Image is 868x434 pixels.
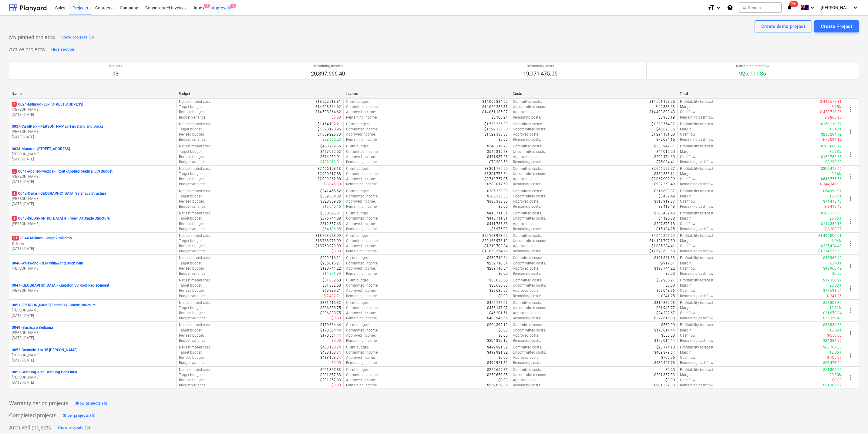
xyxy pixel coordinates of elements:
p: 16.87% [829,194,842,199]
p: $0.00 [498,137,508,142]
p: Committed costs : [513,99,542,104]
p: Approved income : [346,132,376,137]
p: 0044-Millaroo - Stage 2 Millaroo [12,236,72,241]
p: $-9,419.49 [824,204,842,209]
div: 0049 -Bushcare Bethania[PERSON_NAME][DATE]-[DATE] [12,325,174,341]
p: Remaining costs : [513,204,541,209]
div: Show projects (6) [75,400,107,407]
p: Cashflow : [680,154,696,160]
p: Budget variance : [179,160,206,165]
p: $3,298.09 [825,160,842,165]
p: Remaining costs : [513,115,541,120]
i: keyboard_arrow_down [809,4,816,11]
p: $8,966.19 [658,115,675,120]
p: Active projects [9,46,45,53]
p: Remaining costs : [513,182,541,187]
p: Target budget : [179,149,203,154]
p: $75,084.41 [656,160,675,165]
p: Net estimated cost : [179,122,211,127]
p: $310,919.87 [654,199,675,204]
p: Committed costs : [513,144,542,149]
p: 0042-Cedar - [GEOGRAPHIC_DATA] SS Shade Structure [12,191,106,196]
p: $461,937.23 [487,154,508,160]
p: Remaining income : [346,204,378,209]
p: Target budget : [179,194,203,199]
p: $0.00 [498,204,508,209]
p: $339,884.82 [320,194,341,199]
p: 10.47% [829,127,842,132]
p: Net estimated cost : [179,144,211,149]
p: Revised budget : [179,132,205,137]
span: 5 [204,4,210,8]
p: Uncommitted costs : [513,194,546,199]
p: Committed income : [346,171,378,177]
p: $320,339.36 [320,199,341,204]
div: Show projects (5) [63,412,96,419]
p: 0051 - [PERSON_NAME] Estate SS - Shade Structure [12,303,96,308]
p: $1,529,336.30 [484,132,508,137]
p: $297,373.18 [654,221,675,227]
p: $14,066,285.31 [482,104,508,109]
p: Remaining income [311,64,345,69]
p: Revised budget : [179,109,205,115]
p: K. Olive [12,241,174,246]
p: Profitability forecast : [680,122,714,127]
p: [PERSON_NAME] [12,174,174,179]
p: [DATE] - [DATE] [12,335,174,341]
p: $19,545.46 [322,204,341,209]
p: [DATE] - [DATE] [12,112,174,117]
p: Uncommitted costs : [513,127,546,132]
p: Approved costs : [513,177,539,182]
p: Client budget : [346,122,369,127]
div: 10042-Cedar -[GEOGRAPHIC_DATA] SS Shade Structure[PERSON_NAME][DATE]-[DATE] [12,191,174,207]
p: Budget variance : [179,115,206,120]
div: Create demo project [761,22,805,30]
button: Show projects (0) [60,32,96,42]
p: 926,191.36 [736,70,769,77]
p: Client budget : [346,144,369,149]
p: $160,110.57 [821,122,842,127]
p: $418,711.31 [487,216,508,221]
p: $3,439.49 [658,194,675,199]
div: Show projects (0) [57,424,90,431]
p: $1,529,336.30 [484,127,508,132]
p: $-75,094.15 [822,137,842,142]
p: Profitability forecast : [680,166,714,171]
p: $376,744.08 [320,216,341,221]
button: Create demo project [755,20,812,32]
p: Committed costs : [513,166,542,171]
div: 210044-Millaroo -Stage 2 MillarooK. Olive[DATE]-[DATE] [12,236,174,251]
p: 0037-CarolPark - [PERSON_NAME] Hardstand and Docks [12,124,103,129]
p: $114,362.15 [821,221,842,227]
div: Show projects (0) [61,34,94,41]
p: Net estimated cost : [179,166,211,171]
i: notifications [786,4,792,11]
p: Committed income : [346,149,378,154]
span: more_vert [847,307,854,314]
p: Uncommitted costs : [513,149,546,154]
p: Margin : [680,127,692,132]
p: Client budget : [346,189,369,194]
span: 99+ [789,1,798,7]
p: Revised budget : [179,154,205,160]
div: Budget [179,92,341,96]
p: [PERSON_NAME] [12,152,174,157]
p: 25.35% [829,216,842,221]
p: $106,153.88 [821,211,842,216]
p: $646,755.56 [821,177,842,182]
p: Margin : [680,104,692,109]
p: $-3,865.95 [824,115,842,120]
p: Remaining cashflow : [680,204,714,209]
p: Client budget : [346,211,369,216]
span: more_vert [847,173,854,180]
p: $588,017.59 [487,182,508,187]
div: Total [680,92,842,96]
p: $5,100.24 [491,115,508,120]
p: [DATE] - [DATE] [12,246,174,251]
p: Committed income : [346,216,378,221]
p: $-344,342.90 [820,182,842,187]
i: keyboard_arrow_down [852,4,859,11]
p: $44,012.00 [656,149,675,154]
p: $477,072.02 [320,149,341,154]
p: Remaining cashflow : [680,160,714,165]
